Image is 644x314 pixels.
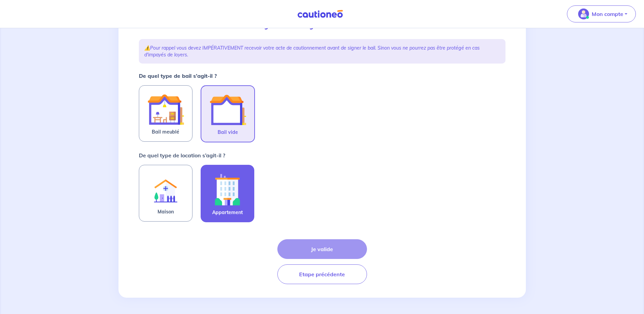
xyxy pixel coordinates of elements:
span: Maison [158,208,174,216]
p: De quel type de location s’agit-il ? [139,151,225,159]
span: Bail meublé [152,128,179,136]
span: Appartement [212,208,243,216]
button: Etape précédente [277,264,367,284]
button: illu_account_valid_menu.svgMon compte [567,5,636,22]
img: illu_rent.svg [147,171,184,208]
p: ⚠️ [144,45,500,58]
img: Cautioneo [295,10,346,18]
img: illu_apartment.svg [209,171,246,208]
img: illu_account_valid_menu.svg [578,8,589,19]
strong: De quel type de bail s’agit-il ? [139,72,217,79]
em: Pour rappel vous devez IMPÉRATIVEMENT recevoir votre acte de cautionnement avant de signer le bai... [144,45,480,58]
p: Mon compte [592,10,623,18]
img: illu_furnished_lease.svg [147,91,184,128]
span: Bail vide [218,128,238,136]
img: illu_empty_lease.svg [209,91,246,128]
